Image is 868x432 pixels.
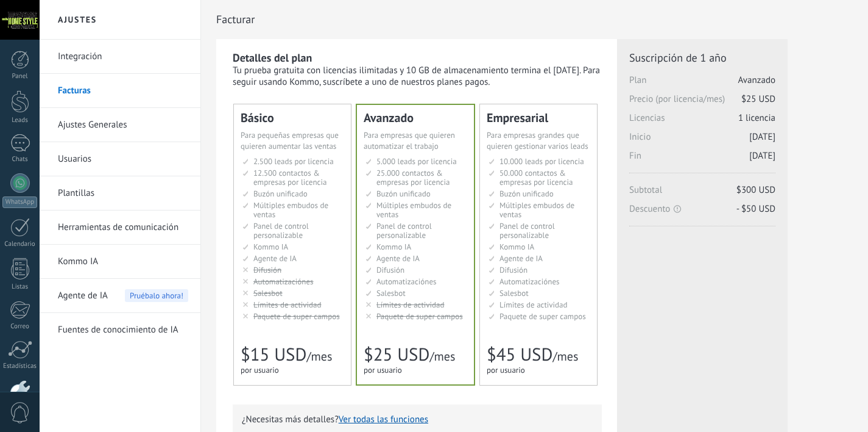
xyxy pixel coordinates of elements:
[58,40,188,74] a: Integración
[364,343,429,366] span: $25 USD
[58,279,188,313] a: Agente de IA Pruébalo ahora!
[487,130,588,151] span: Para empresas grandes que quieren gestionar varios leads
[741,93,775,105] span: $25 USD
[253,276,314,287] span: Automatizaciónes
[629,184,775,203] span: Subtotal
[2,196,37,208] div: WhatsApp
[499,168,573,187] span: 50.000 contactos & empresas por licencia
[40,142,200,176] li: Usuarios
[58,211,188,245] a: Herramientas de comunicación
[233,51,312,65] b: Detalles del plan
[2,362,38,370] div: Estadísticas
[253,311,340,322] span: Paquete de super campos
[376,265,404,275] span: Difusión
[487,343,552,366] span: $45 USD
[58,176,188,211] a: Plantillas
[216,13,255,26] span: Facturar
[253,221,309,240] span: Panel de control personalizable
[376,168,450,187] span: 25.000 contactos & empresas por licencia
[40,176,200,211] li: Plantillas
[253,242,288,252] span: Kommo IA
[2,323,38,331] div: Correo
[499,242,534,252] span: Kommo IA
[2,156,38,164] div: Chats
[40,40,200,74] li: Integración
[487,365,525,375] span: por usuario
[253,189,308,199] span: Buzón unificado
[253,300,322,310] span: Límites de actividad
[364,130,455,151] span: Para empresas que quieren automatizar el trabajo
[40,74,200,108] li: Facturas
[253,288,283,298] span: Salesbot
[738,74,775,86] span: Avanzado
[40,108,200,142] li: Ajustes Generales
[40,211,200,245] li: Herramientas de comunicación
[629,74,775,93] span: Plan
[376,300,445,310] span: Límites de actividad
[253,168,326,187] span: 12.500 contactos & empresas por licencia
[629,93,775,112] span: Precio (por licencia/mes)
[499,156,584,167] span: 10.000 leads por licencia
[376,253,420,264] span: Agente de IA
[125,289,188,302] span: Pruébalo ahora!
[58,74,188,108] a: Facturas
[242,414,593,425] p: ¿Necesitas más detalles?
[241,343,306,366] span: $15 USD
[376,311,463,322] span: Paquete de super campos
[499,265,528,275] span: Difusión
[241,130,339,151] span: Para pequeñas empresas que quieren aumentar las ventas
[629,150,775,169] span: Fin
[736,184,775,196] span: $300 USD
[253,265,281,275] span: Difusión
[376,221,432,240] span: Panel de control personalizable
[629,112,775,131] span: Licencias
[364,365,402,375] span: por usuario
[487,112,590,124] div: Empresarial
[40,313,200,347] li: Fuentes de conocimiento de IA
[58,313,188,347] a: Fuentes de conocimiento de IA
[429,348,455,364] span: /mes
[499,189,554,199] span: Buzón unificado
[499,276,560,287] span: Automatizaciónes
[738,112,775,124] span: 1 licencia
[58,108,188,142] a: Ajustes Generales
[376,200,451,220] span: Múltiples embudos de ventas
[364,112,467,124] div: Avanzado
[749,131,775,143] span: [DATE]
[499,311,586,322] span: Paquete de super campos
[629,51,775,65] span: Suscripción de 1 año
[499,288,529,298] span: Salesbot
[499,253,543,264] span: Agente de IA
[736,203,775,215] span: - $50 USD
[58,245,188,279] a: Kommo IA
[40,279,200,313] li: Agente de IA
[58,279,108,313] span: Agente de IA
[376,156,457,167] span: 5.000 leads por licencia
[2,117,38,124] div: Leads
[376,276,437,287] span: Automatizaciónes
[499,300,568,310] span: Límites de actividad
[376,189,431,199] span: Buzón unificado
[241,365,279,375] span: por usuario
[253,156,334,167] span: 2.500 leads por licencia
[376,242,411,252] span: Kommo IA
[233,65,602,88] div: Tu prueba gratuita con licencias ilimitadas y 10 GB de almacenamiento termina el [DATE]. Para seg...
[629,203,775,215] span: Descuento
[629,131,775,150] span: Inicio
[58,142,188,176] a: Usuarios
[499,221,555,240] span: Panel de control personalizable
[499,200,574,220] span: Múltiples embudos de ventas
[2,73,38,81] div: Panel
[253,253,297,264] span: Agente de IA
[749,150,775,162] span: [DATE]
[40,245,200,279] li: Kommo IA
[376,288,406,298] span: Salesbot
[241,112,344,124] div: Básico
[253,200,328,220] span: Múltiples embudos de ventas
[552,348,578,364] span: /mes
[2,240,38,248] div: Calendario
[306,348,332,364] span: /mes
[339,414,428,425] button: Ver todas las funciones
[2,283,38,291] div: Listas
